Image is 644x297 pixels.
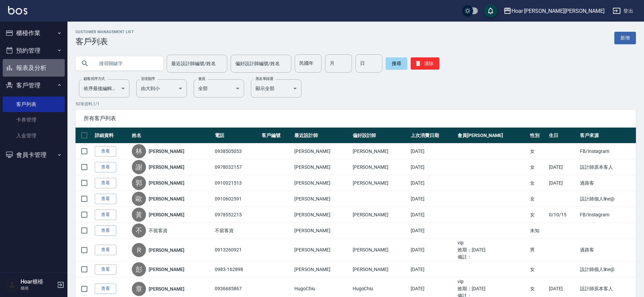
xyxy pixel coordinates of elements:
[76,37,134,46] h3: 客戶列表
[547,175,578,191] td: [DATE]
[458,246,527,253] ul: 效期： [DATE]
[610,5,636,17] button: 登出
[95,178,116,188] a: 查看
[458,253,527,261] ul: 備註：
[578,143,636,159] td: FB/Instagram
[528,262,547,277] td: 女
[293,143,351,159] td: [PERSON_NAME]
[132,223,146,238] div: 不
[351,175,409,191] td: [PERSON_NAME]
[95,225,116,236] a: 查看
[351,262,409,277] td: [PERSON_NAME]
[578,191,636,207] td: 設計師個人line@
[213,207,260,223] td: 0978552215
[409,239,456,262] td: [DATE]
[409,175,456,191] td: [DATE]
[132,160,146,174] div: 謝
[194,79,244,98] div: 全部
[95,210,116,220] a: 查看
[578,239,636,262] td: 過路客
[132,208,146,222] div: 黃
[501,4,607,18] button: Hoar [PERSON_NAME][PERSON_NAME]
[293,159,351,175] td: [PERSON_NAME]
[76,101,636,107] p: 50 筆資料, 1 / 1
[293,191,351,207] td: [PERSON_NAME]
[578,207,636,223] td: FB/Instagram
[351,207,409,223] td: [PERSON_NAME]
[293,128,351,143] th: 最近設計師
[409,262,456,277] td: [DATE]
[132,144,146,158] div: 林
[132,192,146,206] div: 歐
[213,191,260,207] td: 0910602591
[528,143,547,159] td: 女
[84,76,105,81] label: 顧客排序方式
[256,76,273,81] label: 黑名單篩選
[21,285,55,291] p: 櫃檯
[351,128,409,143] th: 偏好設計師
[528,239,547,262] td: 男
[409,191,456,207] td: [DATE]
[95,146,116,157] a: 查看
[95,245,116,255] a: 查看
[213,262,260,277] td: 0983-162898
[351,143,409,159] td: [PERSON_NAME]
[95,194,116,204] a: 查看
[528,223,547,239] td: 未知
[293,262,351,277] td: [PERSON_NAME]
[149,286,184,292] a: [PERSON_NAME]
[3,42,65,59] button: 預約管理
[5,278,19,292] img: Person
[149,266,184,273] a: [PERSON_NAME]
[94,54,158,73] input: 搜尋關鍵字
[409,207,456,223] td: [DATE]
[528,128,547,143] th: 性別
[149,227,168,234] a: 不留客資
[213,128,260,143] th: 電話
[547,159,578,175] td: [DATE]
[3,59,65,77] button: 報表及分析
[409,223,456,239] td: [DATE]
[76,30,134,34] h2: Customer Management List
[458,239,527,246] ul: vip
[528,159,547,175] td: 女
[130,128,213,143] th: 姓名
[547,128,578,143] th: 生日
[132,176,146,190] div: 郭
[3,128,65,143] a: 入金管理
[351,159,409,175] td: [PERSON_NAME]
[149,164,184,170] a: [PERSON_NAME]
[484,4,497,18] button: save
[141,76,155,81] label: 呈現順序
[95,162,116,172] a: 查看
[528,191,547,207] td: 女
[528,207,547,223] td: 女
[547,207,578,223] td: 0/10/15
[149,148,184,155] a: [PERSON_NAME]
[149,211,184,218] a: [PERSON_NAME]
[293,175,351,191] td: [PERSON_NAME]
[409,159,456,175] td: [DATE]
[528,175,547,191] td: 女
[213,239,260,262] td: 0913260921
[578,128,636,143] th: 客戶來源
[3,77,65,94] button: 客戶管理
[456,128,528,143] th: 會員[PERSON_NAME]
[149,180,184,186] a: [PERSON_NAME]
[614,32,636,44] a: 新增
[8,6,27,15] img: Logo
[93,128,130,143] th: 詳細資料
[578,262,636,277] td: 設計師個人line@
[132,243,146,257] div: R
[3,112,65,128] a: 卡券管理
[95,264,116,275] a: 查看
[351,239,409,262] td: [PERSON_NAME]
[458,285,527,292] ul: 效期： [DATE]
[149,247,184,253] a: [PERSON_NAME]
[213,223,260,239] td: 不留客資
[3,146,65,164] button: 會員卡管理
[578,175,636,191] td: 過路客
[84,115,628,122] span: 所有客戶列表
[293,207,351,223] td: [PERSON_NAME]
[293,223,351,239] td: [PERSON_NAME]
